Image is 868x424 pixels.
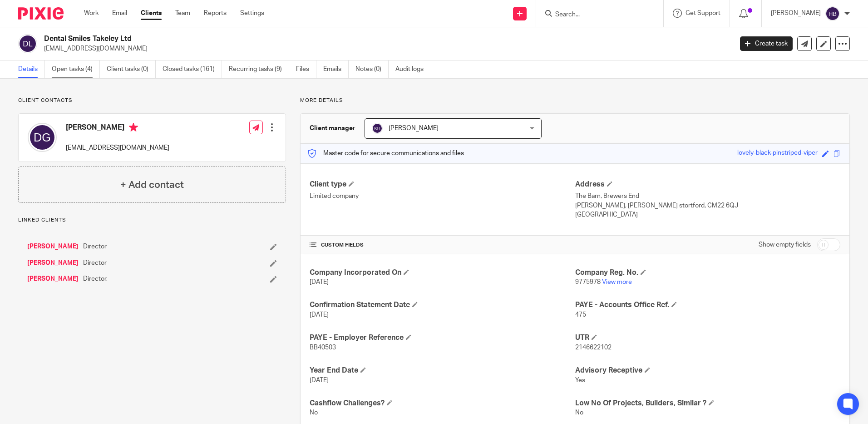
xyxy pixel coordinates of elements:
input: Search [554,11,636,19]
img: svg%3E [825,6,840,21]
a: Email [112,9,127,18]
a: Work [84,9,99,18]
p: [GEOGRAPHIC_DATA] [575,210,840,219]
div: lovely-black-pinstriped-viper [737,148,818,159]
a: Audit logs [395,61,430,78]
a: Notes (0) [355,61,389,78]
img: svg%3E [28,123,57,152]
span: 475 [575,312,586,318]
span: No [310,409,318,416]
span: [DATE] [310,279,329,285]
a: Clients [141,9,162,18]
a: Create task [740,36,793,51]
a: Open tasks (4) [52,61,100,78]
img: Pixie [18,7,64,20]
span: [DATE] [310,377,329,384]
h3: Client manager [310,124,355,133]
span: [PERSON_NAME] [389,125,439,131]
label: Show empty fields [759,240,811,249]
span: Director [83,242,107,251]
a: Recurring tasks (9) [229,61,289,78]
span: [DATE] [310,312,329,318]
h4: Client type [310,180,575,189]
p: Client contacts [18,97,286,104]
a: [PERSON_NAME] [27,242,79,251]
p: Limited company [310,192,575,201]
a: Settings [240,9,264,18]
span: 9775978 [575,279,601,285]
p: [PERSON_NAME], [PERSON_NAME] stortford, CM22 6QJ [575,201,840,210]
img: svg%3E [18,34,37,53]
a: [PERSON_NAME] [27,258,79,268]
a: View more [602,279,632,285]
h4: Address [575,180,840,189]
a: Closed tasks (161) [163,61,222,78]
h4: Company Incorporated On [310,268,575,278]
a: Reports [204,9,227,18]
h4: Company Reg. No. [575,268,840,278]
h4: Cashflow Challenges? [310,399,575,408]
h4: Low No Of Projects, Builders, Similar ? [575,399,840,408]
h4: Advisory Receptive [575,366,840,375]
h4: [PERSON_NAME] [66,123,169,134]
p: More details [300,97,850,104]
a: [PERSON_NAME] [27,274,79,283]
a: Emails [323,61,349,78]
h4: Year End Date [310,366,575,375]
p: [EMAIL_ADDRESS][DOMAIN_NAME] [66,143,169,152]
h4: UTR [575,333,840,343]
p: [PERSON_NAME] [771,9,821,18]
span: 2146622102 [575,344,612,351]
p: [EMAIL_ADDRESS][DOMAIN_NAME] [44,44,726,53]
h2: Dental Smiles Takeley Ltd [44,34,590,44]
span: No [575,409,583,416]
h4: CUSTOM FIELDS [310,242,575,249]
a: Client tasks (0) [107,61,156,78]
span: Get Support [686,10,720,16]
i: Primary [129,123,138,132]
span: Director [83,258,107,268]
a: Details [18,61,45,78]
img: svg%3E [372,123,383,134]
p: Master code for secure communications and files [307,149,464,158]
h4: PAYE - Employer Reference [310,333,575,343]
p: Linked clients [18,217,286,224]
a: Team [175,9,190,18]
h4: PAYE - Accounts Office Ref. [575,300,840,310]
span: BB40503 [310,344,336,351]
span: Director, [83,274,108,283]
h4: Confirmation Statement Date [310,300,575,310]
span: Yes [575,377,585,384]
p: The Barn, Brewers End [575,192,840,201]
a: Files [296,61,316,78]
h4: + Add contact [120,178,184,192]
